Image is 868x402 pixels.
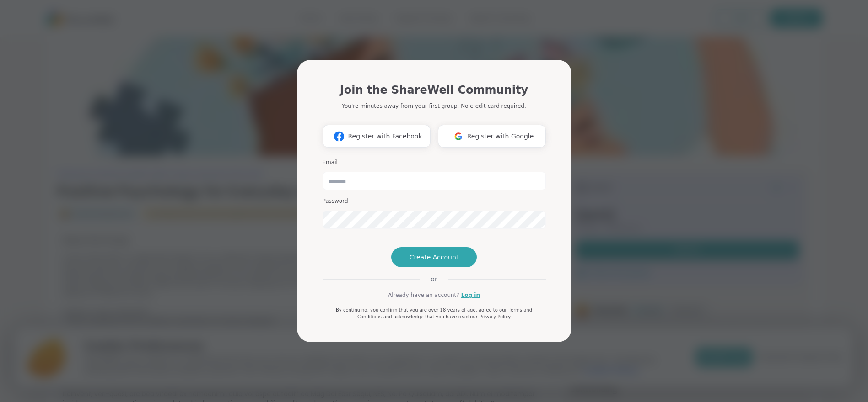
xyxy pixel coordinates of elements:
[357,307,532,319] a: Terms and Conditions
[450,128,467,145] img: ShareWell Logomark
[383,314,478,319] span: and acknowledge that you have read our
[467,132,534,141] span: Register with Google
[323,125,431,148] button: Register with Facebook
[336,307,507,312] span: By continuing, you confirm that you are over 18 years of age, agree to our
[391,247,477,267] button: Create Account
[438,125,546,148] button: Register with Google
[340,82,528,98] h1: Join the ShareWell Community
[388,291,459,299] span: Already have an account?
[323,159,546,166] h3: Email
[323,197,546,205] h3: Password
[342,102,526,110] p: You're minutes away from your first group. No credit card required.
[348,132,422,141] span: Register with Facebook
[420,275,448,284] span: or
[410,253,459,262] span: Create Account
[461,291,480,299] a: Log in
[480,314,511,319] a: Privacy Policy
[330,128,348,145] img: ShareWell Logomark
